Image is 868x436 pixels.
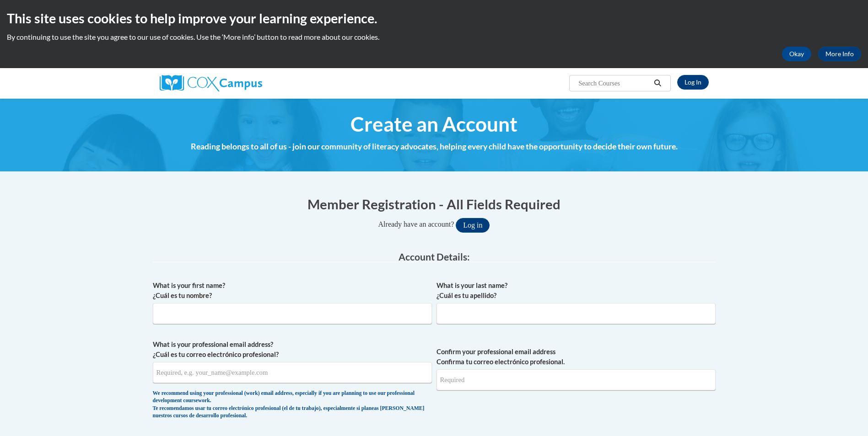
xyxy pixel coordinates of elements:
h4: Reading belongs to all of us - join our community of literacy advocates, helping every child have... [153,141,716,153]
a: Log In [677,75,709,90]
input: Required [437,369,716,390]
span: Account Details: [399,251,470,262]
img: Cox Campus [160,75,262,91]
button: Search [651,78,664,89]
label: Confirm your professional email address Confirma tu correo electrónico profesional. [437,347,716,367]
a: More Info [818,47,861,61]
label: What is your first name? ¿Cuál es tu nombre? [153,281,432,301]
span: Already have an account? [378,220,454,228]
input: Metadata input [153,362,432,383]
p: By continuing to use the site you agree to our use of cookies. Use the ‘More info’ button to read... [7,32,861,42]
input: Search Courses [577,78,651,89]
h2: This site uses cookies to help improve your learning experience. [7,9,861,27]
h1: Member Registration - All Fields Required [153,195,716,213]
div: We recommend using your professional (work) email address, especially if you are planning to use ... [153,390,432,420]
input: Metadata input [437,303,716,324]
button: Okay [782,47,811,61]
label: What is your last name? ¿Cuál es tu apellido? [437,281,716,301]
input: Metadata input [153,303,432,324]
label: What is your professional email address? ¿Cuál es tu correo electrónico profesional? [153,340,432,360]
span: Create an Account [350,112,518,136]
button: Log in [456,218,490,233]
